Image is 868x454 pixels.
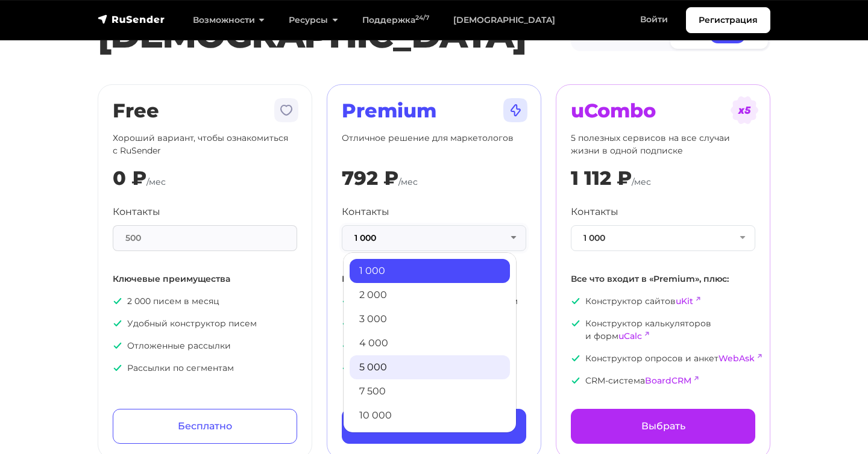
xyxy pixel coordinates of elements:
[571,273,755,285] p: Все что входит в «Premium», плюс:
[571,132,755,157] p: 5 полезных сервисов на все случаи жизни в одной подписке
[571,295,755,308] p: Конструктор сайтов
[350,428,510,452] a: 13 000
[571,375,755,387] p: CRM-система
[113,132,297,157] p: Хороший вариант, чтобы ознакомиться с RuSender
[342,362,526,375] p: Приоритетная модерация
[571,225,755,251] button: 1 000
[342,319,351,328] img: icon-ok.svg
[181,8,277,33] a: Возможности
[632,176,651,187] span: /мес
[146,176,166,187] span: /мес
[628,7,680,32] a: Войти
[730,96,759,125] img: tarif-ucombo.svg
[571,376,580,385] img: icon-ok.svg
[571,353,580,363] img: icon-ok.svg
[342,341,351,350] img: icon-ok.svg
[342,225,526,251] button: 1 000
[571,319,580,328] img: icon-ok.svg
[113,317,297,330] p: Удобный конструктор писем
[113,341,122,350] img: icon-ok.svg
[98,13,165,25] img: RuSender
[113,340,297,352] p: Отложенные рассылки
[719,353,755,364] a: WebAsk
[113,167,146,190] div: 0 ₽
[398,176,418,187] span: /мес
[415,14,429,22] sup: 24/7
[571,352,755,365] p: Конструктор опросов и анкет
[113,295,297,308] p: 2 000 писем в месяц
[350,379,510,403] a: 7 500
[342,317,526,330] p: Приоритетная поддержка
[113,205,160,219] label: Контакты
[350,283,510,307] a: 2 000
[571,167,632,190] div: 1 112 ₽
[342,296,351,306] img: icon-ok.svg
[342,99,526,122] h2: Premium
[113,363,122,373] img: icon-ok.svg
[342,167,398,190] div: 792 ₽
[277,8,350,33] a: Ресурсы
[342,132,526,157] p: Отличное решение для маркетологов
[342,205,389,219] label: Контакты
[113,409,297,444] a: Бесплатно
[350,259,510,283] a: 1 000
[350,8,441,33] a: Поддержка24/7
[342,340,526,352] p: Помощь с импортом базы
[113,319,122,328] img: icon-ok.svg
[342,273,526,285] p: Все что входит в «Free», плюс:
[342,409,526,444] a: Выбрать
[571,409,755,444] a: Выбрать
[350,403,510,428] a: 10 000
[571,99,755,122] h2: uCombo
[350,331,510,355] a: 4 000
[501,96,530,125] img: tarif-premium.svg
[113,296,122,306] img: icon-ok.svg
[618,331,642,341] a: uCalc
[113,99,297,122] h2: Free
[571,317,755,343] p: Конструктор калькуляторов и форм
[342,295,526,308] p: Неограниченное количество писем
[342,363,351,373] img: icon-ok.svg
[686,7,770,33] a: Регистрация
[571,296,580,306] img: icon-ok.svg
[113,362,297,375] p: Рассылки по сегментам
[571,205,618,219] label: Контакты
[113,273,297,285] p: Ключевые преимущества
[676,296,693,306] a: uKit
[343,252,517,433] ul: 1 000
[441,8,567,33] a: [DEMOGRAPHIC_DATA]
[272,96,301,125] img: tarif-free.svg
[350,307,510,331] a: 3 000
[350,355,510,379] a: 5 000
[645,375,691,386] a: BoardCRM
